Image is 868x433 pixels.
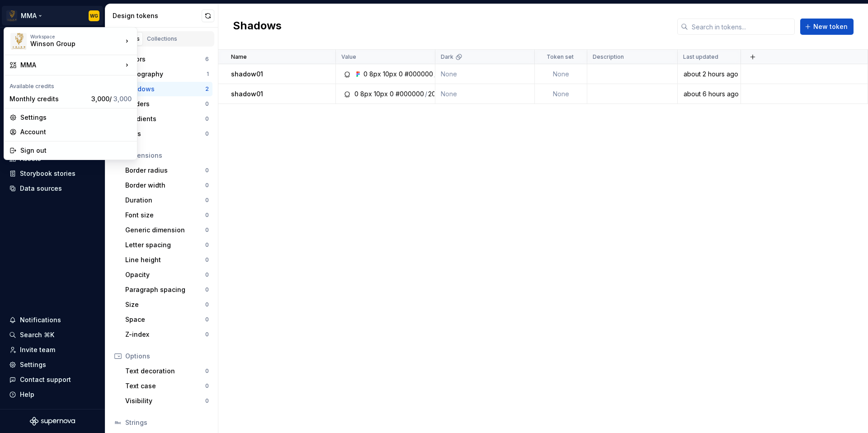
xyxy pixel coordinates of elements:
[91,95,132,103] span: 3,000 /
[30,39,107,48] div: Winson Group
[10,33,27,49] img: fc29cc6a-6774-4435-a82d-a6acdc4f5b8b.png
[20,146,132,155] div: Sign out
[20,61,123,70] div: MMA
[30,34,123,39] div: Workspace
[6,77,135,92] div: Available credits
[20,127,132,136] div: Account
[9,94,88,104] div: Monthly credits
[20,113,132,122] div: Settings
[113,95,132,103] span: 3,000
